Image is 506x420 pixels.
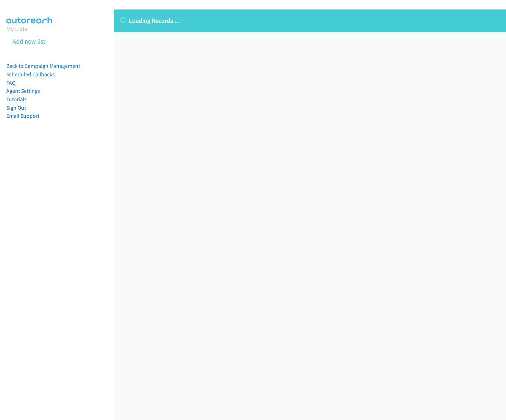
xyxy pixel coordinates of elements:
a: My Lists [6,25,27,33]
a: Back to Campaign Management [6,63,80,69]
a: FAQ [6,79,15,86]
a: Tutorials [6,96,27,103]
p: Loading Records ... [120,16,500,25]
a: Add new list [13,37,45,45]
a: Sign Out [6,104,26,111]
a: Scheduled Callbacks [6,71,55,78]
a: Email Support [6,112,39,119]
a: Agent Settings [6,88,40,94]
